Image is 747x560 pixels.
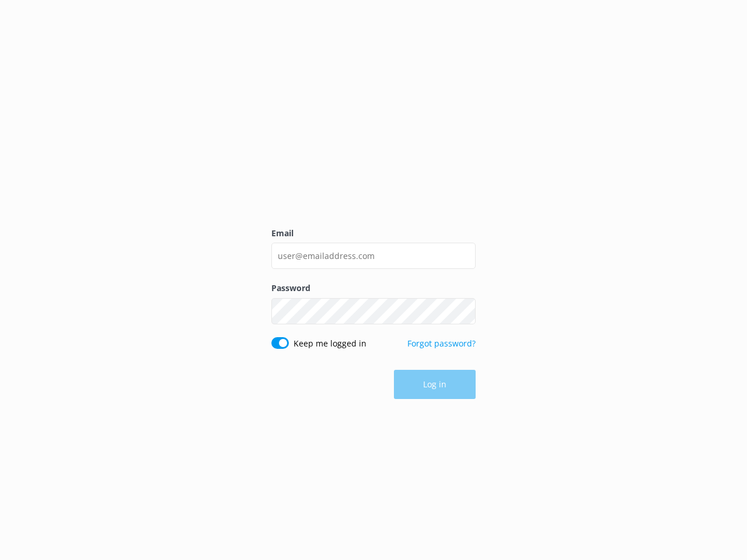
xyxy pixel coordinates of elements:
a: Forgot password? [407,338,476,349]
label: Keep me logged in [294,337,366,350]
button: Show password [452,299,476,323]
input: user@emailaddress.com [271,243,476,269]
label: Email [271,227,476,240]
label: Password [271,282,476,295]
